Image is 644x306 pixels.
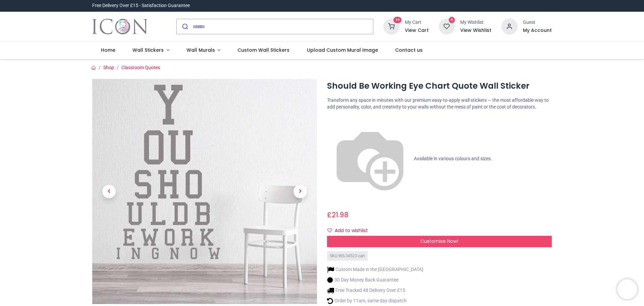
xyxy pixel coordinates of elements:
[293,185,307,198] span: Next
[405,19,429,26] div: My Cart
[237,47,289,53] span: Custom Wall Stickers
[103,65,114,70] a: Shop
[132,47,164,53] span: Wall Stickers
[92,79,317,304] img: Should Be Working Eye Chart Quote Wall Sticker
[121,65,160,70] a: Classroom Quotes
[177,19,193,34] button: Submit
[327,210,348,220] span: £
[327,251,368,261] div: SKU: WS-34522-cart
[92,2,190,9] div: Free Delivery Over £15 - Satisfaction Guarantee
[420,238,458,245] span: Customise Now!
[327,116,413,202] img: color-wheel.png
[283,113,317,270] a: Next
[449,17,455,23] sup: 0
[523,19,552,26] div: Guest
[327,287,423,294] li: Free Tracked 48 Delivery Over £15
[523,27,552,34] a: My Account
[327,97,552,110] p: Transform any space in minutes with our premium easy-to-apply wall stickers — the most affordable...
[395,47,423,53] span: Contact us
[439,24,455,29] a: 0
[327,266,423,273] li: Custom Made in the [GEOGRAPHIC_DATA]
[460,19,491,26] div: My Wishlist
[307,47,378,53] span: Upload Custom Mural Image
[460,27,491,34] a: View Wishlist
[178,42,229,59] a: Wall Murals
[327,225,374,236] button: Add to wishlistAdd to wishlist
[383,24,399,29] a: 14
[101,47,115,53] span: Home
[617,279,637,299] iframe: Brevo live chat
[411,2,552,9] iframe: Customer reviews powered by Trustpilot
[186,47,215,53] span: Wall Murals
[92,113,126,270] a: Previous
[393,17,402,23] sup: 14
[92,17,148,36] a: Logo of Icon Wall Stickers
[327,80,552,92] h1: Should Be Working Eye Chart Quote Wall Sticker
[414,156,492,161] span: Available in various colours and sizes.
[124,42,178,59] a: Wall Stickers
[405,27,429,34] a: View Cart
[327,297,423,304] li: Order by 11am, same day dispatch
[327,276,423,283] li: 30 Day Money Back Guarantee
[102,185,116,198] span: Previous
[332,210,348,220] span: 21.98
[92,17,148,36] img: Icon Wall Stickers
[327,228,332,233] i: Add to wishlist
